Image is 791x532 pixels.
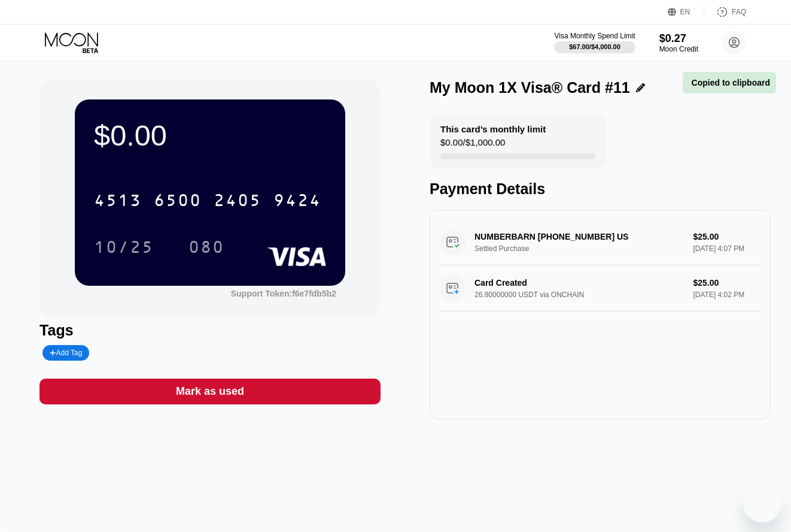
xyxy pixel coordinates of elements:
[87,185,328,215] div: 4513650024059424
[668,6,704,18] div: EN
[154,192,202,211] div: 6500
[659,32,698,45] div: $0.27
[94,119,326,152] div: $0.00
[680,8,690,16] div: EN
[85,232,163,262] div: 10/25
[214,192,261,211] div: 2405
[42,345,89,361] div: Add Tag
[273,192,321,211] div: 9424
[231,289,336,298] div: Support Token:f6e7fdb5b2
[569,43,620,50] div: $67.00 / $4,000.00
[94,239,154,258] div: 10/25
[231,289,336,298] div: Support Token: f6e7fdb5b2
[659,32,698,53] div: $0.27Moon Credit
[430,79,630,96] div: My Moon 1X Visa® Card #11
[94,192,142,211] div: 4513
[39,322,381,339] div: Tags
[743,484,781,522] iframe: Button to launch messaging window
[50,349,82,357] div: Add Tag
[180,232,233,262] div: 080
[554,32,635,40] div: Visa Monthly Spend Limit
[39,379,381,404] div: Mark as used
[176,385,244,398] div: Mark as used
[732,8,746,16] div: FAQ
[659,45,698,53] div: Moon Credit
[188,239,224,258] div: 080
[430,180,771,198] div: Payment Details
[440,124,546,134] div: This card’s monthly limit
[704,6,746,18] div: FAQ
[440,137,505,153] div: $0.00 / $1,000.00
[689,78,770,87] div: Copied to clipboard
[554,32,635,53] div: Visa Monthly Spend Limit$67.00/$4,000.00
